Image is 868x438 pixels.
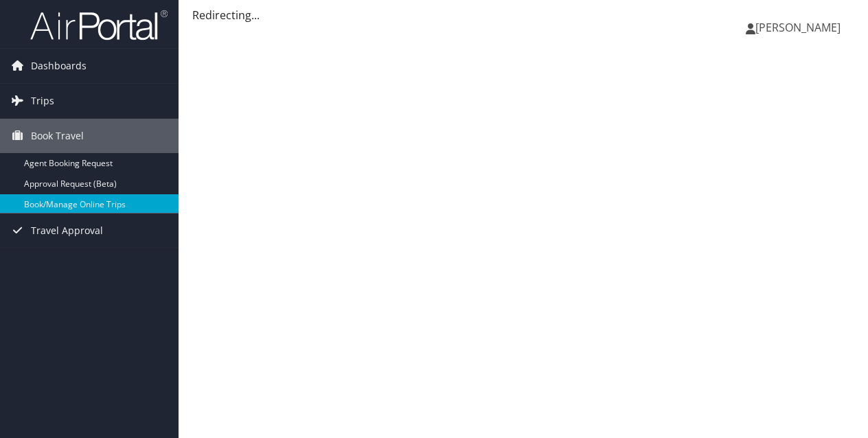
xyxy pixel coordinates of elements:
a: [PERSON_NAME] [746,7,854,48]
span: Dashboards [31,49,87,83]
img: airportal-logo.png [30,9,168,41]
div: Redirecting... [192,7,854,23]
span: Travel Approval [31,214,103,248]
span: Trips [31,84,54,118]
span: [PERSON_NAME] [755,20,841,35]
span: Book Travel [31,119,84,153]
